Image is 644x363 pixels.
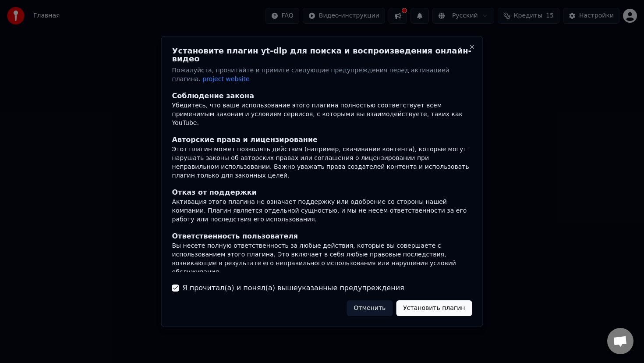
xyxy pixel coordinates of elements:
[172,231,472,242] div: Ответственность пользователя
[347,300,393,316] button: Отменить
[172,145,472,180] div: Этот плагин может позволять действия (например, скачивание контента), которые могут нарушать зако...
[172,198,472,224] div: Активация этого плагина не означает поддержку или одобрение со стороны нашей компании. Плагин явл...
[172,47,472,63] h2: Установите плагин yt-dlp для поиска и воспроизведения онлайн-видео
[172,187,472,198] div: Отказ от поддержки
[183,283,404,293] label: Я прочитал(а) и понял(а) вышеуказанные предупреждения
[172,66,472,84] p: Пожалуйста, прочитайте и примите следующие предупреждения перед активацией плагина.
[396,300,472,316] button: Установить плагин
[172,91,472,101] div: Соблюдение закона
[172,101,472,128] div: Убедитесь, что ваше использование этого плагина полностью соответствует всем применимым законам и...
[172,135,472,145] div: Авторские права и лицензирование
[202,75,249,82] span: project website
[172,242,472,277] div: Вы несете полную ответственность за любые действия, которые вы совершаете с использованием этого ...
